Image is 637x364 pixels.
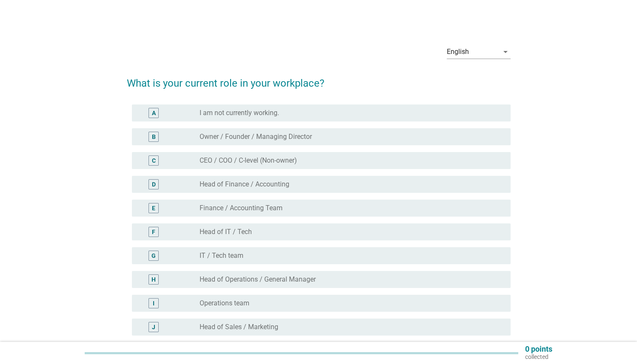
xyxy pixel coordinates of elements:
[500,47,511,57] i: arrow_drop_down
[200,299,249,308] label: Operations team
[151,251,156,260] div: G
[200,156,297,165] label: CEO / COO / C-level (Non-owner)
[153,299,154,308] div: I
[200,323,278,331] label: Head of Sales / Marketing
[525,345,552,353] p: 0 points
[200,204,283,212] label: Finance / Accounting Team
[200,180,289,189] label: Head of Finance / Accounting
[152,323,155,332] div: J
[200,228,252,236] label: Head of IT / Tech
[200,109,279,117] label: I am not currently working.
[152,180,156,189] div: D
[152,156,156,165] div: C
[200,251,243,260] label: IT / Tech team
[127,67,511,91] h2: What is your current role in your workplace?
[525,353,552,361] p: collected
[200,275,316,284] label: Head of Operations / General Manager
[447,48,469,56] div: English
[200,133,312,141] label: Owner / Founder / Managing Director
[152,204,155,213] div: E
[152,109,156,118] div: A
[152,133,156,141] div: B
[151,275,156,284] div: H
[152,228,155,237] div: F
